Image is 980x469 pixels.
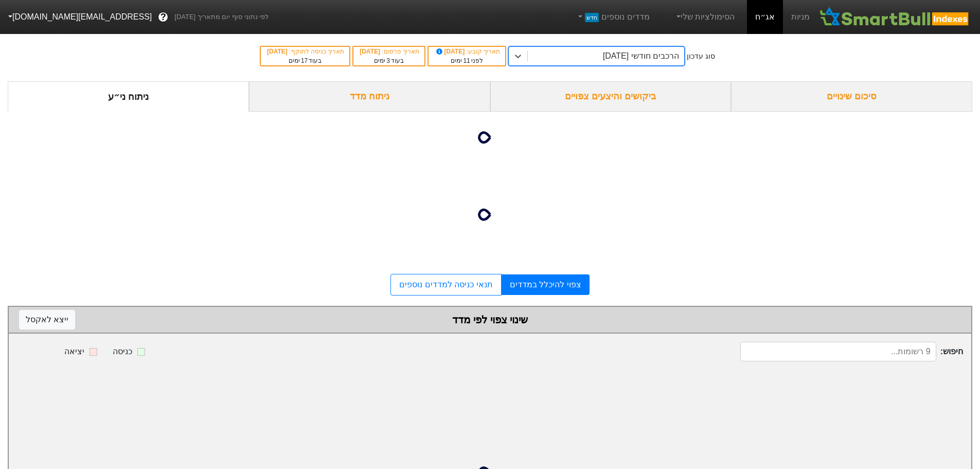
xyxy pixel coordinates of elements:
a: מדדים נוספיםחדש [572,7,654,27]
div: ניתוח מדד [249,81,490,112]
img: SmartBull [818,7,972,27]
span: [DATE] [267,48,289,55]
div: ניתוח ני״ע [8,81,249,112]
div: ביקושים והיצעים צפויים [490,81,732,112]
span: 11 [463,57,470,64]
a: תנאי כניסה למדדים נוספים [390,274,501,296]
img: loading... [478,202,503,227]
div: סוג עדכון [687,51,715,62]
div: לפני ימים [434,56,500,65]
button: ייצא לאקסל [19,310,75,329]
span: חיפוש : [740,342,963,361]
input: 9 רשומות... [740,342,936,361]
div: בעוד ימים [359,56,419,65]
div: תאריך פרסום : [359,47,419,56]
span: לפי נתוני סוף יום מתאריך [DATE] [174,12,269,22]
span: 3 [386,57,390,64]
a: הסימולציות שלי [670,7,739,27]
div: הרכבים חודשי [DATE] [603,50,679,62]
a: צפוי להיכלל במדדים [502,274,590,295]
img: loading... [478,125,503,150]
div: תאריך כניסה לתוקף : [266,47,344,56]
div: בעוד ימים [266,56,344,65]
span: [DATE] [360,48,382,55]
span: 17 [301,57,308,64]
div: כניסה [113,345,132,358]
div: סיכום שינויים [731,81,972,112]
div: תאריך קובע : [434,47,500,56]
span: [DATE] [435,48,467,55]
span: ? [161,10,166,24]
span: חדש [585,13,599,22]
div: יציאה [64,345,84,358]
div: שינוי צפוי לפי מדד [19,312,961,327]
